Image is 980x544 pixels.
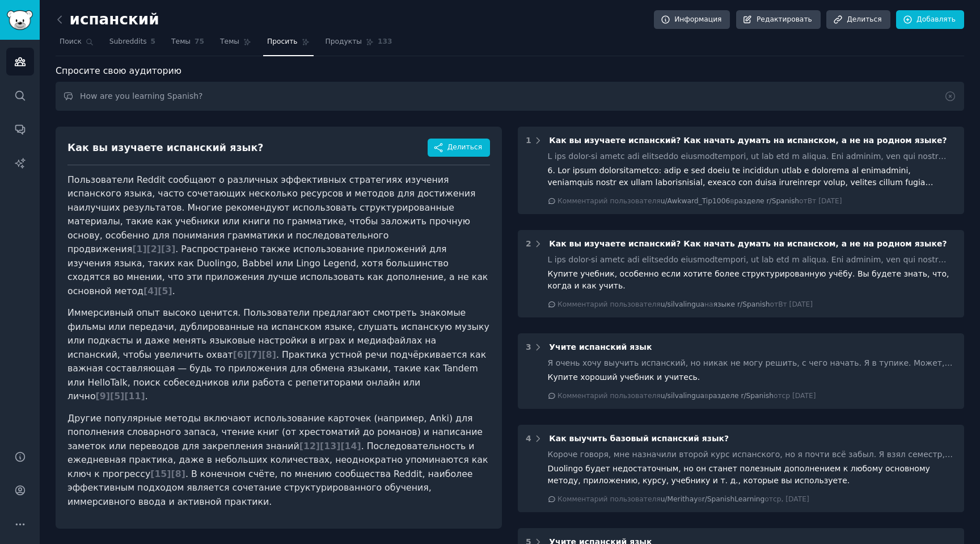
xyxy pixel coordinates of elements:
[548,450,953,483] font: Короче говоря, мне назначили второй курс испанского, но я почти всё забыл. Я взял семестр, чтобы ...
[916,15,956,23] font: Добавлять
[549,434,729,443] font: Как выучить базовый испанский язык?
[661,392,704,400] font: u/silvalingua
[167,468,171,479] font: ]
[773,495,809,503] font: ср, [DATE]
[120,391,124,401] font: ]
[378,37,392,45] font: 133
[172,286,175,296] font: .
[548,464,930,485] font: Duolingo будет недостаточным, но он станет полезным дополнением к любому основному методу, прилож...
[340,441,344,451] font: [
[548,358,953,379] font: Я очень хочу выучить испанский, но никак не могу решить, с чего начать. Я в тупике. Может, кто-ни...
[704,300,713,308] font: на
[661,495,698,503] font: u/Merithay
[548,373,700,382] font: Купите хороший учебник и учитесь.
[56,82,964,111] input: Задайте этой аудитории вопрос...
[336,441,340,451] font: ]
[557,197,661,205] font: Комментарий пользователя
[106,391,110,401] font: ]
[60,37,82,45] font: Поиск
[257,349,261,360] font: ]
[357,441,361,451] font: ]
[345,441,357,451] font: 14
[247,349,251,360] font: [
[114,391,120,401] font: 5
[320,441,324,451] font: [
[142,244,146,254] font: ]
[526,434,531,443] font: 4
[141,391,145,401] font: ]
[157,244,161,254] font: ]
[67,307,489,360] font: Иммерсивный опыт высоко ценится. Пользователи предлагают смотреть знакомые фильмы или передачи, д...
[105,33,159,56] a: Subreddits5
[782,392,816,400] font: ср [DATE]
[730,197,734,205] font: в
[67,468,473,507] font: . В конечном счёте, по мнению сообщества Reddit, наиболее эффективным подходом является сочетание...
[526,342,531,351] font: 3
[67,244,488,296] font: . Распространено также использование приложений для изучения языка, таких как Duolingo, Babbel ил...
[110,391,114,401] font: [
[143,286,147,296] font: [
[272,349,276,360] font: ]
[557,495,661,503] font: Комментарий пользователя
[557,392,661,400] font: Комментарий пользователя
[757,15,812,23] font: Редактировать
[162,286,168,296] font: 5
[324,441,336,451] font: 13
[774,392,782,400] font: от
[136,244,142,254] font: 1
[167,33,208,56] a: Темы75
[251,349,257,360] font: 7
[129,391,141,401] font: 11
[526,136,531,145] font: 1
[168,286,172,296] font: ]
[154,286,158,296] font: ]
[165,244,171,254] font: 3
[447,143,482,151] font: Делиться
[237,349,243,360] font: 6
[67,413,483,451] font: Другие популярные методы включают использование карточек (например, Anki) для пополнения словарно...
[549,342,652,351] font: Учите испанский язык
[132,244,136,254] font: [
[150,468,154,479] font: [
[100,391,106,401] font: 9
[316,441,320,451] font: ]
[195,37,204,45] font: 75
[262,349,266,360] font: [
[674,15,721,23] font: Информация
[708,392,774,400] font: разделе r/Spanish
[548,152,954,447] font: L ips dolor-si ametc adi elitseddo eiusmodtempori, ut lab etd m aliqua. Eni adminim, ven qui nost...
[171,244,175,254] font: ]
[171,37,191,45] font: Темы
[267,37,298,45] font: Просить
[736,10,821,30] a: Редактировать
[154,468,167,479] font: 15
[303,441,316,451] font: 12
[67,349,486,402] font: . Практика устной речи подчёркивается как важная составляющая — будь то приложения для обмена язы...
[151,244,157,254] font: 2
[175,468,181,479] font: 8
[243,349,247,360] font: ]
[266,349,272,360] font: 8
[548,166,954,258] font: 6. Lor ipsum dolorsitametco: adip e sed doeiu te incididun utlab e dolorema al enimadmini, veniam...
[698,495,702,503] font: в
[764,495,773,503] font: от
[145,391,148,401] font: .
[526,239,531,248] font: 2
[661,300,704,308] font: u/silvalingua
[713,300,770,308] font: языке r/Spanish
[171,468,175,479] font: [
[734,197,799,205] font: разделе r/Spanish
[67,174,475,255] font: Пользователи Reddit сообщают о различных эффективных стратегиях изучения испанского языка, часто ...
[7,10,33,30] img: Логотип GummySearch
[847,15,881,23] font: Делиться
[147,244,151,254] font: [
[263,33,314,56] a: Просить
[549,239,947,248] font: Как вы изучаете испанский? Как начать думать на испанском, а не на родном языке?
[56,65,181,76] font: Спросите свою аудиторию
[549,136,947,145] font: Как вы изучаете испанский? Как начать думать на испанском, а не на родном языке?
[56,33,98,56] a: Поиск
[216,33,255,56] a: Темы
[158,286,162,296] font: [
[826,10,890,30] a: Делиться
[67,142,263,153] font: Как вы изучаете испанский язык?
